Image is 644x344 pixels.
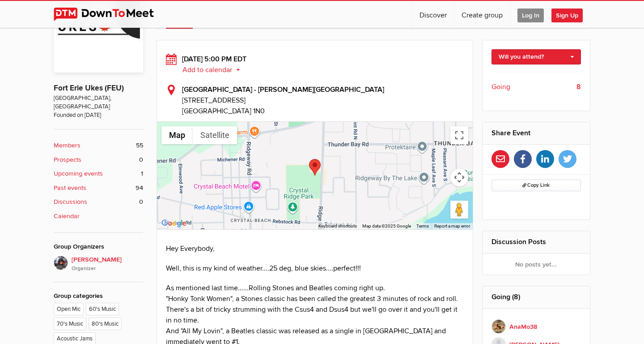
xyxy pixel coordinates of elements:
[416,224,429,228] a: Terms (opens in new tab)
[509,322,538,332] b: AnaMo38
[166,263,464,274] p: Well, this is my kind of weather....25 deg, blue skies....perfect!!!
[54,169,103,179] b: Upcoming events
[54,155,143,165] a: Prospects 0
[491,319,506,334] img: AnaMo38
[491,237,546,246] a: Discussion Posts
[54,197,87,207] b: Discussions
[450,201,468,219] button: Drag Pegman onto the map to open Street View
[54,83,124,93] a: Fort Erie Ukes (FEU)
[141,169,143,179] span: 1
[54,183,143,193] a: Past events 94
[136,183,143,193] span: 94
[54,242,143,252] div: Group Organizers
[54,211,143,221] a: Calendar
[517,9,544,22] span: Log In
[522,182,550,188] span: Copy Link
[54,256,143,273] a: [PERSON_NAME]Organizer
[54,141,80,150] b: Members
[491,122,581,144] h2: Share Event
[54,169,143,179] a: Upcoming events 1
[491,49,581,64] a: Will you attend?
[182,95,464,106] span: [STREET_ADDRESS]
[72,255,143,273] span: [PERSON_NAME]
[182,107,265,116] span: [GEOGRAPHIC_DATA] 1N0
[54,197,143,207] a: Discussions 0
[454,1,510,28] a: Create group
[136,141,143,150] span: 55
[551,9,583,22] span: Sign Up
[318,223,357,229] button: Keyboard shortcuts
[54,141,143,150] a: Members 55
[510,1,551,28] a: Log In
[54,183,86,193] b: Past events
[450,126,468,144] button: Toggle fullscreen view
[193,126,237,144] button: Show satellite imagery
[491,286,581,308] h2: Going (8)
[483,254,590,275] div: No posts yet...
[159,218,189,229] img: Google
[491,318,581,335] a: AnaMo38
[54,8,168,21] img: DownToMeet
[54,94,143,112] span: [GEOGRAPHIC_DATA], [GEOGRAPHIC_DATA]
[434,224,470,228] a: Report a map error
[491,82,510,92] span: Going
[139,197,143,207] span: 0
[491,180,581,191] button: Copy Link
[362,224,411,228] span: Map data ©2025 Google
[139,155,143,165] span: 0
[159,218,189,229] a: Open this area in Google Maps (opens a new window)
[551,1,590,28] a: Sign Up
[161,126,193,144] button: Show street map
[166,243,464,254] p: Hey Everybody,
[166,54,464,75] div: [DATE] 5:00 PM EDT
[72,265,143,273] i: Organizer
[576,82,581,92] b: 8
[182,66,247,74] button: Add to calendar
[450,168,468,186] button: Map camera controls
[54,111,143,120] span: Founded on [DATE]
[412,1,454,28] a: Discover
[182,85,384,94] b: [GEOGRAPHIC_DATA] - [PERSON_NAME][GEOGRAPHIC_DATA]
[54,155,81,165] b: Prospects
[54,256,68,270] img: Elaine
[54,291,143,301] div: Group categories
[54,211,80,221] b: Calendar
